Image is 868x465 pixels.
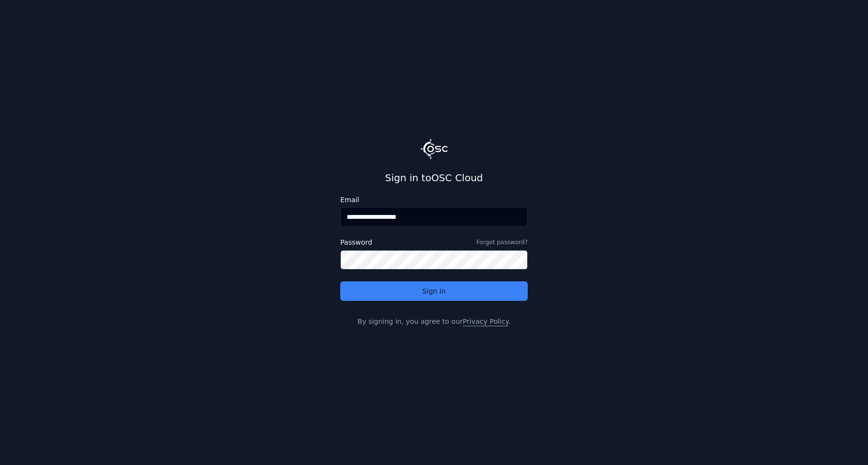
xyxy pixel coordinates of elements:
[340,317,528,326] p: By signing in, you agree to our .
[340,239,372,246] label: Password
[463,317,508,325] a: Privacy Policy
[340,281,528,301] button: Sign in
[340,196,528,203] label: Email
[420,139,448,159] img: Logo
[476,238,528,246] a: Forgot password?
[340,171,528,185] h2: Sign in to OSC Cloud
